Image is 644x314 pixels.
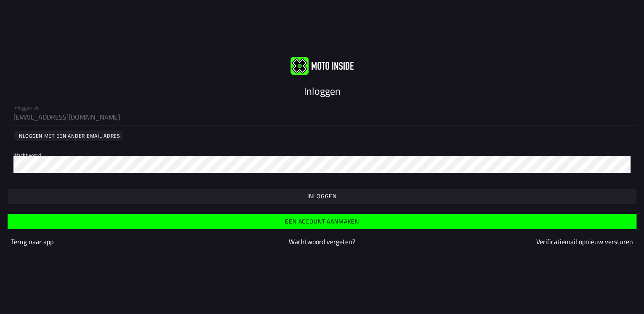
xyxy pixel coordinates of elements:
[11,237,53,247] a: Terug naar app
[8,214,636,229] ion-button: Een account aanmaken
[307,193,337,199] ion-text: Inloggen
[14,130,123,141] ion-button: Inloggen met een ander email adres
[536,237,633,247] a: Verificatiemail opnieuw versturen
[304,83,341,98] ion-text: Inloggen
[289,237,355,247] a: Wachtwoord vergeten?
